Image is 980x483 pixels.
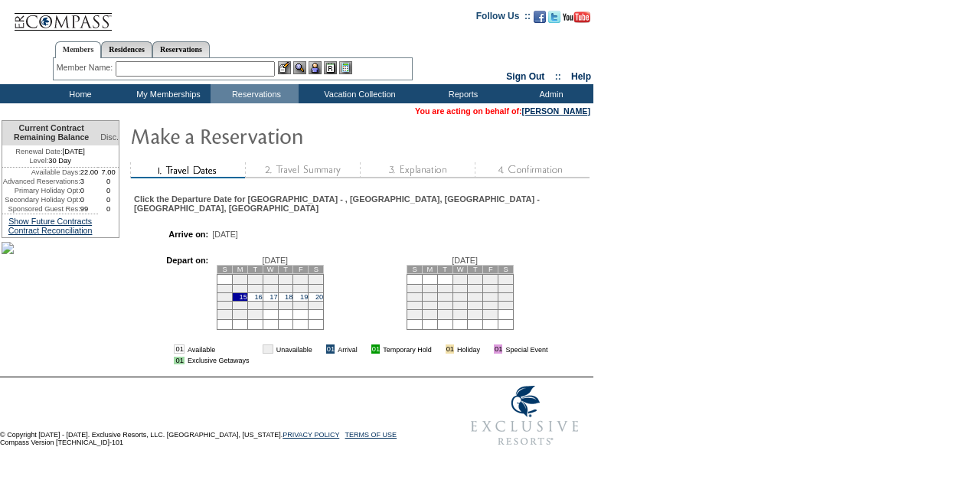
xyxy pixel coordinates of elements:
[217,292,233,301] td: 14
[571,71,591,82] a: Help
[446,344,454,354] td: 01
[407,284,423,292] td: 5
[57,61,116,74] div: Member Name:
[483,292,498,301] td: 17
[339,61,352,74] img: b_calculator.gif
[522,106,590,116] a: [PERSON_NAME]
[247,309,263,319] td: 30
[263,265,278,273] td: W
[505,344,547,354] td: Special Event
[263,344,273,354] td: 01
[2,168,80,177] td: Available Days:
[483,265,498,273] td: F
[345,431,397,439] a: TERMS OF USE
[293,274,309,284] td: 5
[2,121,98,145] td: Current Contract Remaining Balance
[276,344,312,354] td: Unavailable
[152,41,210,57] a: Reservations
[80,177,99,186] td: 3
[98,195,119,204] td: 0
[34,84,122,103] td: Home
[263,274,278,284] td: 3
[437,309,452,319] td: 28
[98,204,119,214] td: 0
[422,301,437,309] td: 20
[498,265,514,273] td: S
[80,204,99,214] td: 99
[212,230,238,239] span: [DATE]
[142,230,208,239] td: Arrive on:
[498,292,514,301] td: 18
[435,345,443,353] img: i.gif
[55,41,102,58] a: Members
[534,15,546,24] a: Become our fan on Facebook
[309,284,324,292] td: 13
[80,168,99,177] td: 22.00
[498,301,514,309] td: 25
[360,162,475,178] img: step3_state1.gif
[254,293,262,301] a: 16
[247,274,263,284] td: 2
[2,242,14,254] img: Shot-48-083.jpg
[407,309,423,319] td: 26
[555,71,561,82] span: ::
[309,274,324,284] td: 6
[476,9,531,28] td: Follow Us ::
[29,156,48,165] span: Level:
[483,284,498,292] td: 10
[456,377,593,454] img: Exclusive Resorts
[278,61,291,74] img: b_edit.gif
[452,274,468,284] td: 1
[278,284,293,292] td: 11
[293,284,309,292] td: 12
[122,84,211,103] td: My Memberships
[468,265,483,273] td: T
[407,301,423,309] td: 19
[100,132,119,142] span: Disc.
[247,265,263,273] td: T
[437,292,452,301] td: 14
[483,309,498,319] td: 31
[8,217,92,226] a: Show Future Contracts
[233,284,248,292] td: 8
[494,344,502,354] td: 01
[130,120,436,151] img: Make Reservation
[468,309,483,319] td: 30
[483,301,498,309] td: 24
[483,345,491,353] img: i.gif
[506,71,544,82] a: Sign Out
[437,301,452,309] td: 21
[407,292,423,301] td: 12
[498,274,514,284] td: 4
[98,186,119,195] td: 0
[324,61,337,74] img: Reservations
[98,177,119,186] td: 0
[247,301,263,309] td: 23
[315,293,323,301] a: 20
[101,41,152,57] a: Residences
[407,265,423,273] td: S
[217,265,233,273] td: S
[415,106,590,116] span: You are acting on behalf of:
[80,186,99,195] td: 0
[174,357,184,364] td: 01
[548,11,560,23] img: Follow us on Twitter
[452,284,468,292] td: 8
[452,309,468,319] td: 29
[98,168,119,177] td: 7.00
[300,293,308,301] a: 19
[452,292,468,301] td: 15
[80,195,99,204] td: 0
[233,274,248,284] td: 1
[452,301,468,309] td: 22
[233,265,248,273] td: M
[437,265,452,273] td: T
[2,195,80,204] td: Secondary Holiday Opt:
[2,177,80,186] td: Advanced Reservations:
[15,147,62,156] span: Renewal Date:
[505,84,593,103] td: Admin
[437,284,452,292] td: 7
[534,11,546,23] img: Become our fan on Facebook
[338,344,358,354] td: Arrival
[452,256,478,265] span: [DATE]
